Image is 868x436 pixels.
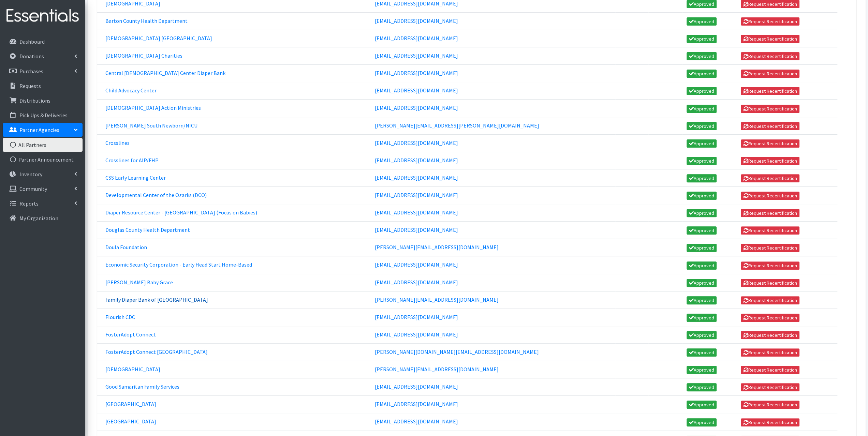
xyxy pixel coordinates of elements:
[105,104,201,111] a: [DEMOGRAPHIC_DATA] Action Ministries
[19,68,43,75] p: Purchases
[105,314,135,320] a: Flourish CDC
[687,105,717,113] a: Approved
[105,139,130,146] a: Crosslines
[3,64,83,78] a: Purchases
[105,244,147,251] a: Doula Foundation
[3,153,83,166] a: Partner Announcement
[105,383,179,390] a: Good Samaritan Family Services
[105,348,208,355] a: FosterAdopt Connect [GEOGRAPHIC_DATA]
[741,261,799,270] button: Request Recertification
[741,401,799,409] button: Request Recertification
[687,174,717,182] a: Approved
[105,87,157,94] a: Child Advocacy Center
[375,366,499,373] a: [PERSON_NAME][EMAIL_ADDRESS][DOMAIN_NAME]
[375,348,539,355] a: [PERSON_NAME][DOMAIN_NAME][EMAIL_ADDRESS][DOMAIN_NAME]
[3,79,83,93] a: Requests
[741,17,799,26] button: Request Recertification
[741,209,799,217] button: Request Recertification
[105,70,225,76] a: Central [DEMOGRAPHIC_DATA] Center Diaper Bank
[687,418,717,426] a: Approved
[375,87,458,94] a: [EMAIL_ADDRESS][DOMAIN_NAME]
[687,87,717,95] a: Approved
[687,331,717,339] a: Approved
[105,122,197,129] a: [PERSON_NAME] South Newborn/NICU
[687,383,717,391] a: Approved
[105,157,159,164] a: Crosslines for AIP/FHP
[19,171,42,178] p: Inventory
[3,197,83,210] a: Reports
[741,157,799,165] button: Request Recertification
[687,17,717,26] a: Approved
[19,97,50,104] p: Distributions
[105,226,190,233] a: Douglas County Health Department
[105,279,173,286] a: [PERSON_NAME] Baby Grace
[687,209,717,217] a: Approved
[741,331,799,339] button: Request Recertification
[741,244,799,252] button: Request Recertification
[105,331,156,338] a: FosterAdopt Connect
[3,211,83,225] a: My Organization
[687,366,717,374] a: Approved
[19,215,58,222] p: My Organization
[687,348,717,357] a: Approved
[3,108,83,122] a: Pick Ups & Deliveries
[375,52,458,59] a: [EMAIL_ADDRESS][DOMAIN_NAME]
[375,70,458,76] a: [EMAIL_ADDRESS][DOMAIN_NAME]
[741,418,799,426] button: Request Recertification
[105,192,207,198] a: Developmental Center of the Ozarks (DCO)
[687,157,717,165] a: Approved
[3,4,83,27] img: HumanEssentials
[375,418,458,425] a: [EMAIL_ADDRESS][DOMAIN_NAME]
[375,104,458,111] a: [EMAIL_ADDRESS][DOMAIN_NAME]
[19,82,41,89] p: Requests
[741,192,799,200] button: Request Recertification
[105,17,188,24] a: Barton County Health Department
[741,348,799,357] button: Request Recertification
[3,138,83,152] a: All Partners
[687,70,717,78] a: Approved
[105,296,208,303] a: Family Diaper Bank of [GEOGRAPHIC_DATA]
[741,279,799,287] button: Request Recertification
[687,35,717,43] a: Approved
[687,139,717,148] a: Approved
[19,126,59,133] p: Partner Agencies
[3,35,83,48] a: Dashboard
[3,94,83,107] a: Distributions
[375,244,499,251] a: [PERSON_NAME][EMAIL_ADDRESS][DOMAIN_NAME]
[741,52,799,60] button: Request Recertification
[105,401,156,407] a: [GEOGRAPHIC_DATA]
[687,401,717,409] a: Approved
[375,209,458,216] a: [EMAIL_ADDRESS][DOMAIN_NAME]
[19,38,45,45] p: Dashboard
[105,209,257,216] a: Diaper Resource Center - [GEOGRAPHIC_DATA] (Focus on Babies)
[3,123,83,137] a: Partner Agencies
[687,296,717,304] a: Approved
[375,314,458,320] a: [EMAIL_ADDRESS][DOMAIN_NAME]
[19,112,68,119] p: Pick Ups & Deliveries
[687,52,717,60] a: Approved
[3,167,83,181] a: Inventory
[375,401,458,407] a: [EMAIL_ADDRESS][DOMAIN_NAME]
[105,52,182,59] a: [DEMOGRAPHIC_DATA] Charities
[741,139,799,148] button: Request Recertification
[19,185,47,192] p: Community
[375,226,458,233] a: [EMAIL_ADDRESS][DOMAIN_NAME]
[741,105,799,113] button: Request Recertification
[375,296,499,303] a: [PERSON_NAME][EMAIL_ADDRESS][DOMAIN_NAME]
[3,49,83,63] a: Donations
[741,122,799,130] button: Request Recertification
[375,157,458,164] a: [EMAIL_ADDRESS][DOMAIN_NAME]
[375,331,458,338] a: [EMAIL_ADDRESS][DOMAIN_NAME]
[375,139,458,146] a: [EMAIL_ADDRESS][DOMAIN_NAME]
[105,261,252,268] a: Economic Security Corporation - Early Head Start Home-Based
[375,122,539,129] a: [PERSON_NAME][EMAIL_ADDRESS][PERSON_NAME][DOMAIN_NAME]
[687,192,717,200] a: Approved
[741,35,799,43] button: Request Recertification
[105,366,160,373] a: [DEMOGRAPHIC_DATA]
[741,70,799,78] button: Request Recertification
[375,17,458,24] a: [EMAIL_ADDRESS][DOMAIN_NAME]
[375,35,458,42] a: [EMAIL_ADDRESS][DOMAIN_NAME]
[741,383,799,391] button: Request Recertification
[687,261,717,270] a: Approved
[3,182,83,196] a: Community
